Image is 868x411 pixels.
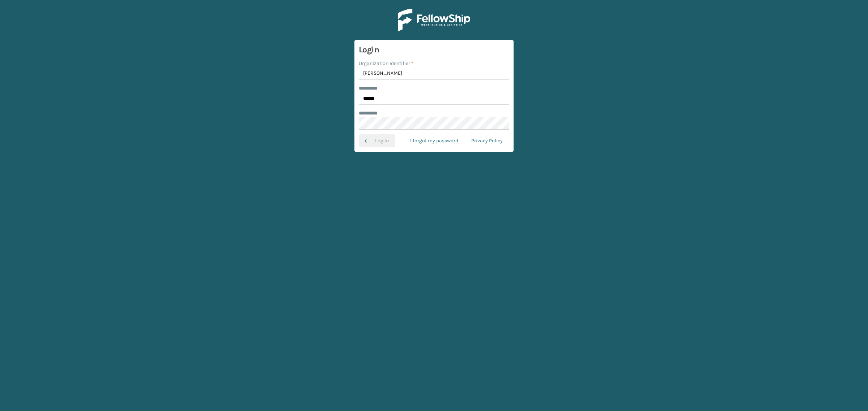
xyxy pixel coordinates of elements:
img: Logo [398,9,470,31]
h3: Login [359,44,509,55]
a: Privacy Policy [465,134,509,147]
label: Organization Identifier [359,60,413,67]
a: I forgot my password [404,134,465,147]
button: Log In [359,134,395,147]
